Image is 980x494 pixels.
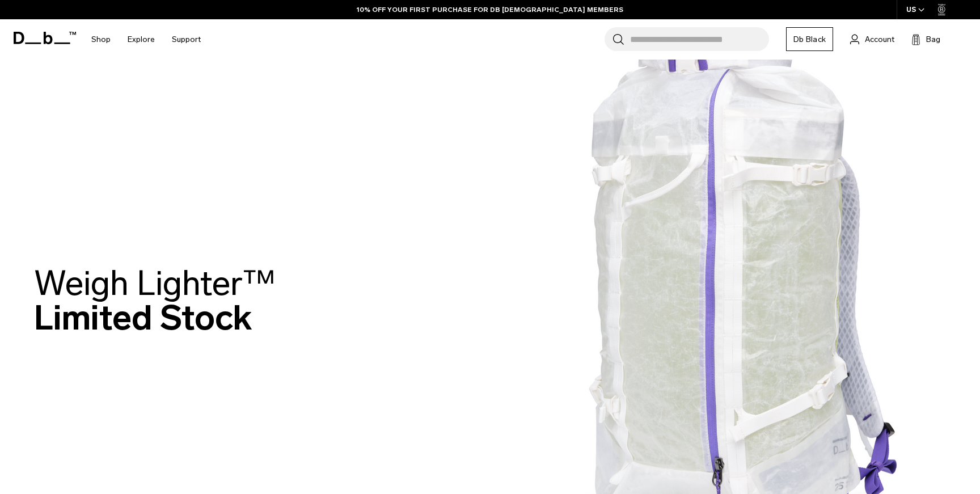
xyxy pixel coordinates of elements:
a: Db Black [786,27,833,51]
span: Weigh Lighter™ [34,263,276,304]
h2: Limited Stock [34,266,276,335]
span: Account [865,33,894,45]
a: Account [850,32,894,46]
button: Bag [911,32,940,46]
a: Support [172,19,201,60]
a: 10% OFF YOUR FIRST PURCHASE FOR DB [DEMOGRAPHIC_DATA] MEMBERS [357,5,623,15]
nav: Main Navigation [83,19,209,60]
a: Shop [91,19,111,60]
a: Explore [128,19,155,60]
span: Bag [926,33,940,45]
